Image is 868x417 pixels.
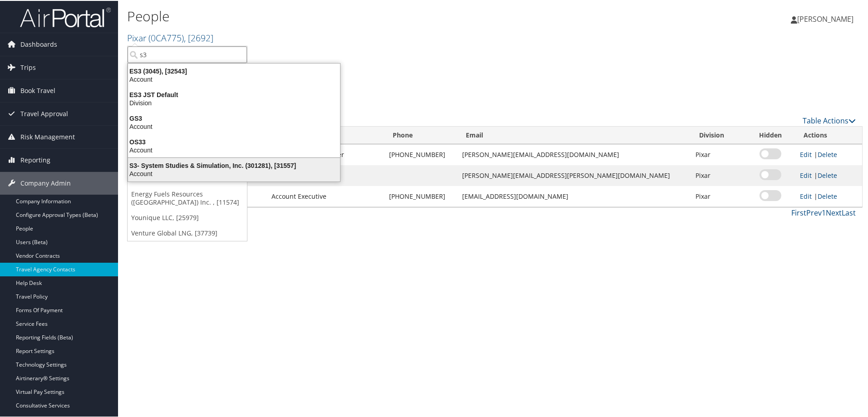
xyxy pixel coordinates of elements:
[385,185,458,206] td: [PHONE_NUMBER]
[691,143,745,164] td: Pixar
[822,207,826,217] a: 1
[20,6,111,27] img: airportal-logo.png
[20,171,71,194] span: Company Admin
[148,31,184,43] span: ( 0CA775 )
[385,143,458,164] td: [PHONE_NUMBER]
[800,170,812,179] a: Edit
[791,207,806,217] a: First
[20,125,75,147] span: Risk Management
[128,186,247,209] a: Energy Fuels Resources ([GEOGRAPHIC_DATA]) Inc. , [11574]
[745,126,795,143] th: Hidden: activate to sort column ascending
[123,90,345,98] div: ES3 JST Default
[20,148,50,171] span: Reporting
[458,143,691,164] td: [PERSON_NAME][EMAIL_ADDRESS][DOMAIN_NAME]
[691,164,745,185] td: Pixar
[127,6,617,25] h1: People
[20,78,55,101] span: Book Travel
[795,164,862,185] td: |
[458,126,691,143] th: Email: activate to sort column ascending
[842,207,856,217] a: Last
[267,185,385,206] td: Account Executive
[184,31,213,43] span: , [ 2692 ]
[691,185,745,206] td: Pixar
[797,13,853,23] span: [PERSON_NAME]
[691,126,745,143] th: Division: activate to sort column ascending
[128,45,247,62] input: Search Accounts
[803,115,856,125] a: Table Actions
[458,185,691,206] td: [EMAIL_ADDRESS][DOMAIN_NAME]
[123,74,345,83] div: Account
[795,143,862,164] td: |
[818,170,837,179] a: Delete
[123,98,345,106] div: Division
[123,122,345,130] div: Account
[127,31,213,43] a: Pixar
[20,32,57,55] span: Dashboards
[800,149,812,158] a: Edit
[128,209,247,225] a: Younique LLC, [25979]
[20,55,36,78] span: Trips
[385,126,458,143] th: Phone
[123,169,345,177] div: Account
[123,66,345,74] div: ES3 (3045), [32543]
[791,5,863,32] a: [PERSON_NAME]
[458,164,691,185] td: [PERSON_NAME][EMAIL_ADDRESS][PERSON_NAME][DOMAIN_NAME]
[806,207,822,217] a: Prev
[795,126,862,143] th: Actions
[20,102,68,124] span: Travel Approval
[123,137,345,145] div: OS33
[128,225,247,240] a: Venture Global LNG, [37739]
[123,145,345,153] div: Account
[826,207,842,217] a: Next
[123,113,345,122] div: GS3
[818,191,837,200] a: Delete
[818,149,837,158] a: Delete
[123,161,345,169] div: S3- System Studies & Simulation, Inc. (301281), [31557]
[795,185,862,206] td: |
[800,191,812,200] a: Edit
